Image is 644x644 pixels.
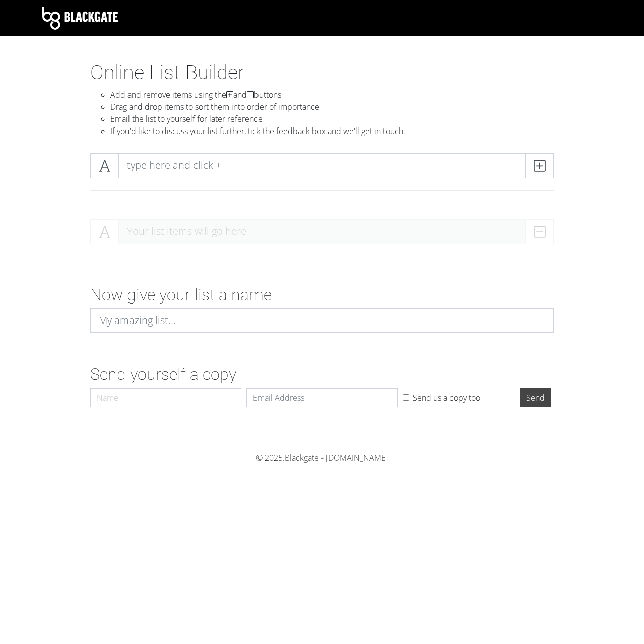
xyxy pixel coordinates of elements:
[90,60,554,85] h1: Online List Builder
[42,7,118,30] img: Blackgate
[90,365,554,384] h2: Send yourself a copy
[246,388,398,407] input: Email Address
[42,452,602,464] div: © 2025.
[520,388,551,407] input: Send
[90,285,554,304] h2: Now give your list a name
[90,308,554,333] input: My amazing list...
[285,452,389,463] a: Blackgate - [DOMAIN_NAME]
[110,113,554,125] li: Email the list to yourself for later reference
[110,125,554,137] li: If you'd like to discuss your list further, tick the feedback box and we'll get in touch.
[413,392,480,404] label: Send us a copy too
[110,89,554,101] li: Add and remove items using the and buttons
[90,388,241,407] input: Name
[110,101,554,113] li: Drag and drop items to sort them into order of importance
